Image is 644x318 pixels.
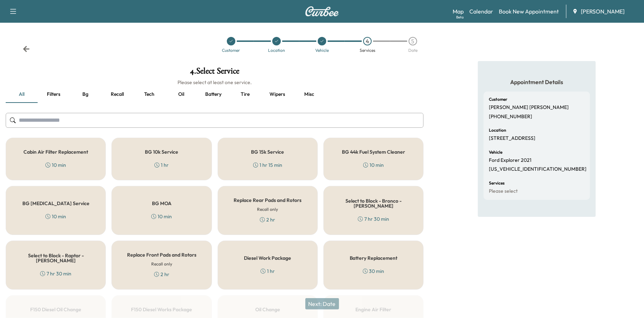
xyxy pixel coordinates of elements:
[154,271,169,278] div: 2 hr
[222,48,240,53] div: Customer
[469,7,493,16] a: Calendar
[151,213,172,220] div: 10 min
[261,86,293,103] button: Wipers
[363,268,384,275] div: 30 min
[151,261,172,267] h6: Recall only
[293,86,325,103] button: Misc
[102,86,133,103] button: Recall
[489,157,532,164] p: Ford Explorer 2021
[244,256,291,261] h5: Diesel Work Package
[358,215,389,223] div: 7 hr 30 min
[165,86,197,103] button: Oil
[145,149,178,154] h5: BG 10k Service
[489,181,505,185] h6: Services
[251,149,284,154] h5: BG 15k Service
[45,213,66,220] div: 10 min
[229,86,261,103] button: Tire
[234,198,301,203] h5: Replace Rear Pads and Rotors
[335,198,412,208] h5: Select to Block - Bronco - [PERSON_NAME]
[456,15,464,20] div: Beta
[342,149,405,154] h5: BG 44k Fuel System Cleaner
[45,161,66,169] div: 10 min
[360,48,375,53] div: Services
[261,268,275,275] div: 1 hr
[133,86,165,103] button: Tech
[305,6,339,16] img: Curbee Logo
[260,216,275,223] div: 2 hr
[489,188,518,194] p: Please select
[23,45,30,53] div: Back
[40,270,71,277] div: 7 hr 30 min
[453,7,464,16] a: MapBeta
[22,201,89,206] h5: BG [MEDICAL_DATA] Service
[489,114,533,120] p: [PHONE_NUMBER]
[408,48,417,53] div: Date
[152,201,171,206] h5: BG MOA
[499,7,559,16] a: Book New Appointment
[38,86,70,103] button: Filters
[489,97,508,102] h6: Customer
[127,252,196,257] h5: Replace Front Pads and Rotors
[489,104,569,111] p: [PERSON_NAME] [PERSON_NAME]
[253,161,282,169] div: 1 hr 15 min
[350,256,398,261] h5: Battery Replacement
[6,67,424,79] h1: 4 . Select Service
[6,86,424,103] div: basic tabs example
[154,161,169,169] div: 1 hr
[197,86,229,103] button: Battery
[489,135,536,142] p: [STREET_ADDRESS]
[257,206,278,213] h6: Recall only
[6,86,38,103] button: all
[363,161,384,169] div: 10 min
[489,128,507,132] h6: Location
[6,79,424,86] h6: Please select at least one service.
[70,86,102,103] button: Bg
[23,149,88,154] h5: Cabin Air Filter Replacement
[484,78,590,86] h5: Appointment Details
[489,166,587,172] p: [US_VEHICLE_IDENTIFICATION_NUMBER]
[489,150,503,154] h6: Vehicle
[363,37,372,45] div: 4
[268,48,285,53] div: Location
[315,48,329,53] div: Vehicle
[409,37,417,45] div: 5
[17,253,94,263] h5: Select to Block - Raptor - [PERSON_NAME]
